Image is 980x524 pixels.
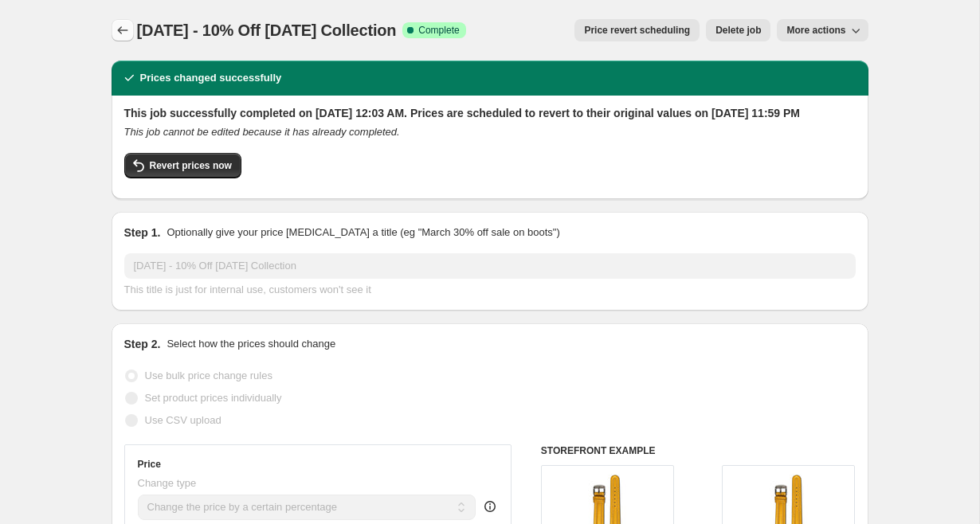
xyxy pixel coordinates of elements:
[145,370,272,381] span: Use bulk price change rules
[715,24,761,37] span: Delete job
[482,499,498,514] div: help
[145,392,282,404] span: Set product prices individually
[137,22,397,39] span: [DATE] - 10% Off [DATE] Collection
[167,336,335,352] p: Select how the prices should change
[124,284,371,295] span: This title is just for internal use, customers won't see it
[145,414,221,426] span: Use CSV upload
[140,70,282,86] h2: Prices changed successfully
[418,24,459,37] span: Complete
[786,24,845,37] span: More actions
[777,19,868,41] button: More actions
[124,336,161,352] h2: Step 2.
[124,225,161,240] h2: Step 1.
[706,19,770,41] button: Delete job
[541,444,856,457] h6: STOREFRONT EXAMPLE
[574,19,700,41] button: Price revert scheduling
[124,105,856,121] h2: This job successfully completed on [DATE] 12:03 AM. Prices are scheduled to revert to their origi...
[150,159,232,172] span: Revert prices now
[124,253,856,279] input: 30% off holiday sale
[124,126,400,138] i: This job cannot be edited because it has already completed.
[124,153,241,178] button: Revert prices now
[138,458,161,471] h3: Price
[584,24,690,37] span: Price revert scheduling
[167,225,559,240] p: Optionally give your price [MEDICAL_DATA] a title (eg "March 30% off sale on boots")
[112,19,134,41] button: Price change jobs
[138,477,197,489] span: Change type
